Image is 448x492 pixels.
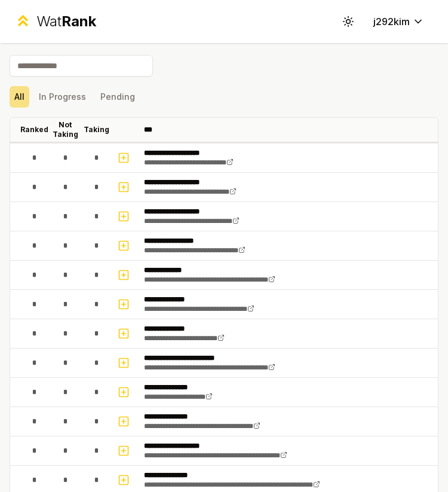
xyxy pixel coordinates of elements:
button: In Progress [34,86,91,108]
div: Wat [36,12,96,31]
a: WatRank [14,12,96,31]
p: Ranked [20,125,48,135]
button: j292kim [364,11,434,32]
span: j292kim [373,14,410,29]
span: Rank [62,13,96,30]
p: Taking [84,125,109,135]
p: Not Taking [53,120,78,139]
button: Pending [96,86,140,108]
button: All [10,86,29,108]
